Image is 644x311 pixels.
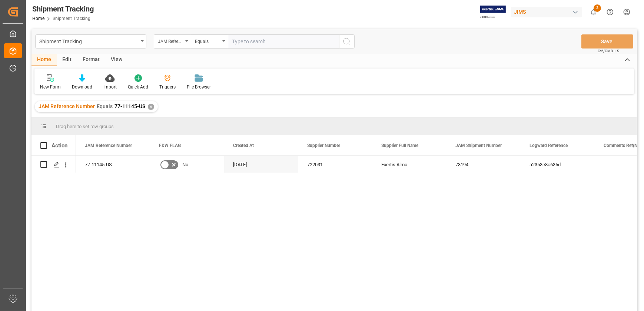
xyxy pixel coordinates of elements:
[298,156,372,173] div: 722031
[154,34,191,49] button: open menu
[114,103,145,109] span: 77-11145-US
[52,142,67,149] div: Action
[32,3,94,14] div: Shipment Tracking
[598,48,619,54] span: Ctrl/CMD + S
[97,103,113,109] span: Equals
[521,156,595,173] div: a2353e8c635d
[72,84,92,90] div: Download
[39,103,95,109] span: JAM Reference Number
[35,34,146,49] button: open menu
[372,156,447,173] div: Exertis Almo
[455,143,502,148] span: JAM Shipment Number
[530,143,568,148] span: Logward Reference
[159,84,176,90] div: Triggers
[128,84,148,90] div: Quick Add
[57,54,77,66] div: Edit
[224,156,298,173] div: [DATE]
[480,6,506,19] img: Exertis%20JAM%20-%20Email%20Logo.jpg_1722504956.jpg
[585,4,602,20] button: show 2 new notifications
[32,16,44,21] a: Home
[381,143,418,148] span: Supplier Full Name
[159,143,181,148] span: F&W FLAG
[105,54,128,66] div: View
[511,7,582,17] div: JIMS
[233,143,254,148] span: Created At
[195,36,220,45] div: Equals
[182,156,188,173] span: No
[602,4,618,20] button: Help Center
[307,143,340,148] span: Supplier Number
[31,156,76,173] div: Press SPACE to select this row.
[39,36,138,46] div: Shipment Tracking
[158,36,183,45] div: JAM Reference Number
[511,5,585,19] button: JIMS
[76,156,150,173] div: 77-11145-US
[191,34,228,49] button: open menu
[339,34,355,49] button: search button
[228,34,339,49] input: Type to search
[103,84,117,90] div: Import
[447,156,521,173] div: 73194
[77,54,105,66] div: Format
[85,143,132,148] span: JAM Reference Number
[56,124,114,129] span: Drag here to set row groups
[40,84,61,90] div: New Form
[594,4,601,12] span: 2
[148,104,154,110] div: ✕
[187,84,211,90] div: File Browser
[581,34,633,49] button: Save
[31,54,57,66] div: Home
